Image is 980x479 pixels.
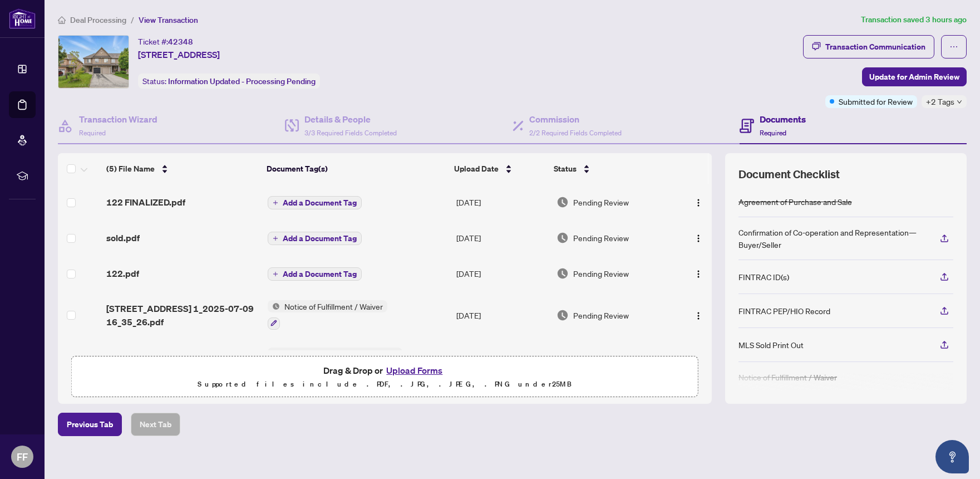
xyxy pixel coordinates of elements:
[557,196,569,208] img: Document Status
[549,153,673,184] th: Status
[283,199,357,207] span: Add a Document Tag
[529,129,622,137] span: 2/2 Required Fields Completed
[268,300,280,312] img: Status Icon
[106,267,139,280] span: 122.pdf
[690,193,707,211] button: Logo
[573,267,629,280] span: Pending Review
[935,440,969,473] button: Open asap
[862,67,967,86] button: Update for Admin Review
[283,234,357,242] span: Add a Document Tag
[694,270,703,278] img: Logo
[79,129,106,137] span: Required
[70,15,126,25] span: Deal Processing
[139,15,198,25] span: View Transaction
[926,95,954,108] span: +2 Tags
[304,113,397,126] h4: Details & People
[268,232,362,245] button: Add a Document Tag
[869,68,959,86] span: Update for Admin Review
[454,163,499,175] span: Upload Date
[168,37,193,47] span: 42348
[79,113,157,126] h4: Transaction Wizard
[803,35,934,58] button: Transaction Communication
[839,95,913,107] span: Submitted for Review
[268,267,362,281] button: Add a Document Tag
[58,413,122,436] button: Previous Tab
[131,13,134,26] li: /
[694,234,703,243] img: Logo
[452,220,551,256] td: [DATE]
[690,265,707,282] button: Logo
[573,309,629,321] span: Pending Review
[58,16,66,24] span: home
[557,232,569,244] img: Document Status
[273,200,278,206] span: plus
[957,99,962,105] span: down
[268,348,402,377] button: Status IconAgreement of Purchase and Sale
[825,38,925,56] div: Transaction Communication
[383,363,446,378] button: Upload Forms
[738,167,840,182] span: Document Checklist
[268,195,362,210] button: Add a Document Tag
[452,184,551,220] td: [DATE]
[138,35,193,48] div: Ticket #:
[9,8,36,29] img: logo
[554,163,577,175] span: Status
[738,271,789,283] div: FINTRAC ID(s)
[17,449,28,465] span: FF
[861,13,967,26] article: Transaction saved 3 hours ago
[452,291,551,339] td: [DATE]
[760,113,806,126] h4: Documents
[280,300,387,312] span: Notice of Fulfillment / Waiver
[573,196,629,208] span: Pending Review
[72,356,698,398] span: Drag & Drop orUpload FormsSupported files include .PDF, .JPG, .JPEG, .PNG under25MB
[557,267,569,280] img: Document Status
[573,232,629,244] span: Pending Review
[280,348,402,360] span: Agreement of Purchase and Sale
[738,226,927,251] div: Confirmation of Co-operation and Representation—Buyer/Seller
[106,302,259,329] span: [STREET_ADDRESS] 1_2025-07-09 16_35_26.pdf
[738,195,852,208] div: Agreement of Purchase and Sale
[138,48,220,61] span: [STREET_ADDRESS]
[738,305,830,317] div: FINTRAC PEP/HIO Record
[557,309,569,321] img: Document Status
[738,371,837,383] div: Notice of Fulfillment / Waiver
[283,270,357,278] span: Add a Document Tag
[450,153,549,184] th: Upload Date
[58,36,129,88] img: IMG-N12183402_1.jpg
[168,76,316,86] span: Information Updated - Processing Pending
[949,42,958,51] span: ellipsis
[106,231,140,245] span: sold.pdf
[694,198,703,207] img: Logo
[529,113,622,126] h4: Commission
[106,163,155,175] span: (5) File Name
[690,306,707,324] button: Logo
[452,256,551,291] td: [DATE]
[67,416,113,433] span: Previous Tab
[268,348,280,360] img: Status Icon
[268,231,362,246] button: Add a Document Tag
[102,153,263,184] th: (5) File Name
[273,271,278,277] span: plus
[268,267,362,281] button: Add a Document Tag
[273,236,278,241] span: plus
[106,195,185,209] span: 122 FINALIZED.pdf
[304,129,397,137] span: 3/3 Required Fields Completed
[760,129,786,137] span: Required
[138,74,320,89] div: Status:
[694,311,703,320] img: Logo
[323,363,446,378] span: Drag & Drop or
[268,300,387,330] button: Status IconNotice of Fulfillment / Waiver
[131,413,180,436] button: Next Tab
[268,196,362,209] button: Add a Document Tag
[262,153,450,184] th: Document Tag(s)
[78,378,691,391] p: Supported files include .PDF, .JPG, .JPEG, .PNG under 25 MB
[452,339,551,386] td: [DATE]
[690,229,707,247] button: Logo
[738,339,804,351] div: MLS Sold Print Out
